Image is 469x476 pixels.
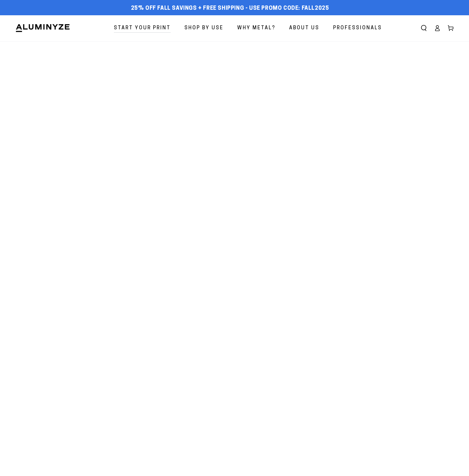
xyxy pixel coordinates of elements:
summary: Search our site [417,21,431,35]
span: About Us [289,24,319,33]
a: Shop By Use [180,20,228,36]
a: About Us [285,20,324,36]
span: 25% off FALL Savings + Free Shipping - Use Promo Code: FALL2025 [131,5,329,12]
span: Professionals [333,24,382,33]
span: Why Metal? [237,24,275,33]
a: Professionals [329,20,387,36]
a: Why Metal? [233,20,280,36]
span: Shop By Use [184,24,224,33]
img: Aluminyze [15,24,70,33]
span: Start Your Print [114,24,171,33]
a: Start Your Print [109,20,175,36]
